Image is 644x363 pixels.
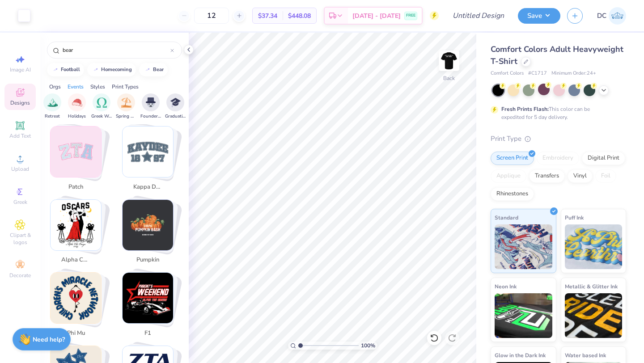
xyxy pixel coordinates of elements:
div: This color can be expedited for 5 day delivery. [501,105,611,121]
img: Holidays Image [72,97,82,108]
img: Neon Ink [495,293,552,338]
span: Metallic & Glitter Ink [565,282,618,291]
span: # C1717 [528,70,547,77]
img: Standard [495,224,552,269]
img: trend_line.gif [144,67,151,72]
div: Digital Print [582,152,625,165]
a: DC [597,7,626,25]
div: football [61,67,80,72]
button: filter button [43,93,61,120]
div: filter for Spring Break [116,93,136,120]
div: filter for Retreat [43,93,61,120]
span: Puff Ink [565,213,584,222]
button: bear [139,63,168,76]
div: Screen Print [491,152,534,165]
button: football [47,63,84,76]
strong: Fresh Prints Flash: [501,106,549,113]
div: Rhinestones [491,187,534,201]
img: Retreat Image [47,97,58,108]
button: Stack Card Button patch [45,126,112,195]
span: patch [61,183,90,192]
span: Glow in the Dark Ink [495,350,546,360]
span: Comfort Colors [491,70,524,77]
span: Greek Week [91,113,112,120]
span: 100 % [361,342,375,350]
span: Minimum Order: 24 + [551,70,596,77]
span: Upload [11,165,29,173]
div: bear [153,67,164,72]
div: Back [443,74,455,82]
span: Retreat [45,113,60,120]
div: filter for Holidays [68,93,86,120]
div: Transfers [529,169,565,183]
img: Founder’s Day Image [146,97,156,108]
img: Back [440,52,458,70]
div: Applique [491,169,526,183]
div: filter for Graduation [165,93,186,120]
button: filter button [91,93,112,120]
span: Designs [10,99,30,106]
span: $448.08 [288,11,311,21]
span: [DATE] - [DATE] [352,11,401,21]
span: Neon Ink [495,282,517,291]
span: FREE [406,13,415,19]
span: Comfort Colors Adult Heavyweight T-Shirt [491,44,623,67]
button: Stack Card Button pumpkin [117,199,184,268]
div: filter for Founder’s Day [140,93,161,120]
div: homecoming [101,67,132,72]
span: DC [597,11,606,21]
div: filter for Greek Week [91,93,112,120]
img: Greek Week Image [97,97,107,108]
span: Clipart & logos [4,232,36,246]
img: alpha chi omega [51,200,101,250]
img: kappa delta [123,127,173,177]
button: filter button [116,93,136,120]
img: Puff Ink [565,224,623,269]
span: $37.34 [258,11,277,21]
img: Spring Break Image [121,97,131,108]
strong: Need help? [33,335,65,344]
button: Stack Card Button kappa delta [117,126,184,195]
span: Holidays [68,113,86,120]
span: f1 [133,329,162,338]
span: Add Text [9,132,31,139]
img: pumpkin [123,200,173,250]
img: trend_line.gif [52,67,59,72]
div: Vinyl [568,169,593,183]
span: Graduation [165,113,186,120]
img: phi mu [51,273,101,323]
span: Decorate [9,272,31,279]
span: Water based Ink [565,350,606,360]
div: Foil [595,169,616,183]
button: Stack Card Button f1 [117,272,184,341]
div: Orgs [49,83,61,91]
span: Standard [495,213,518,222]
img: patch [51,127,101,177]
button: Stack Card Button alpha chi omega [45,199,112,268]
img: Graduation Image [170,97,181,108]
div: Styles [90,83,105,91]
span: kappa delta [133,183,162,192]
div: Print Type [491,134,626,144]
img: Metallic & Glitter Ink [565,293,623,338]
div: Embroidery [537,152,579,165]
span: phi mu [61,329,90,338]
button: Stack Card Button phi mu [45,272,112,341]
span: pumpkin [133,256,162,265]
input: Untitled Design [445,7,511,25]
input: Try "Alpha" [62,46,170,55]
input: – – [194,8,229,24]
img: Diego Campos [609,7,626,25]
span: Founder’s Day [140,113,161,120]
span: Greek [13,198,27,206]
span: alpha chi omega [61,256,90,265]
span: Spring Break [116,113,136,120]
button: Save [518,8,560,24]
button: homecoming [87,63,136,76]
button: filter button [140,93,161,120]
button: filter button [68,93,86,120]
img: trend_line.gif [92,67,99,72]
img: f1 [123,273,173,323]
div: Events [68,83,84,91]
span: Image AI [10,66,31,73]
